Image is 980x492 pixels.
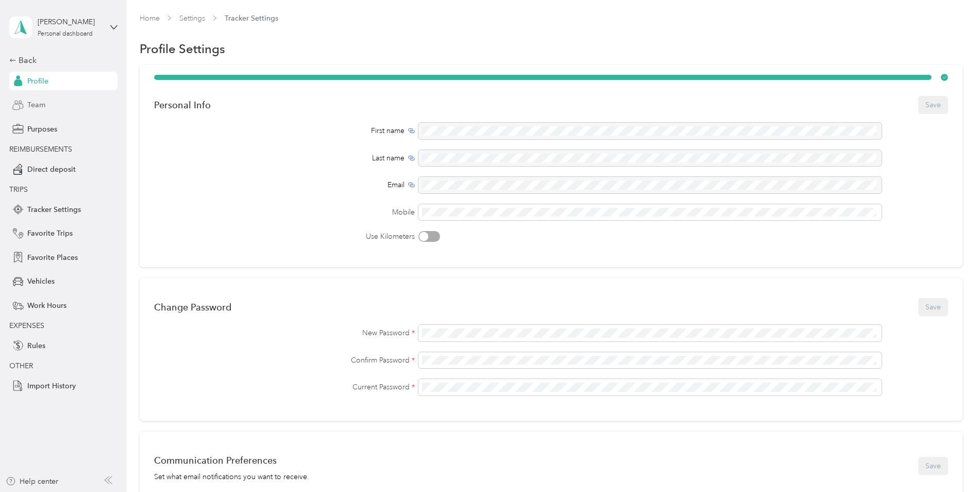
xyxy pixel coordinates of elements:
button: Help center [6,476,58,487]
label: Use Kilometers [154,231,415,242]
span: Last name [372,153,404,163]
div: Set what email notifications you want to receive. [154,471,309,482]
div: Change Password [154,302,231,313]
div: Personal dashboard [38,31,93,37]
label: Confirm Password [154,355,415,366]
span: EXPENSES [9,321,44,330]
span: Team [27,100,45,110]
span: OTHER [9,362,33,370]
span: Favorite Places [27,252,78,263]
span: Tracker Settings [27,204,81,215]
label: Mobile [154,207,415,218]
a: Settings [179,14,205,23]
span: Tracker Settings [225,13,278,24]
span: Import History [27,381,76,391]
div: Personal Info [154,100,211,110]
div: Communication Preferences [154,455,309,466]
span: TRIPS [9,185,28,194]
span: Email [387,179,404,190]
span: Work Hours [27,300,66,311]
span: First name [371,125,404,136]
span: Vehicles [27,276,55,287]
span: REIMBURSEMENTS [9,145,72,154]
div: Back [9,54,112,67]
h1: Profile Settings [140,43,225,54]
a: Home [140,14,160,23]
iframe: Everlance-gr Chat Button Frame [922,434,980,492]
span: Purposes [27,124,57,135]
div: [PERSON_NAME] [38,17,102,27]
span: Rules [27,340,45,351]
span: Profile [27,76,48,87]
span: Direct deposit [27,164,76,175]
label: Current Password [154,382,415,392]
span: Favorite Trips [27,228,73,239]
label: New Password [154,327,415,338]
